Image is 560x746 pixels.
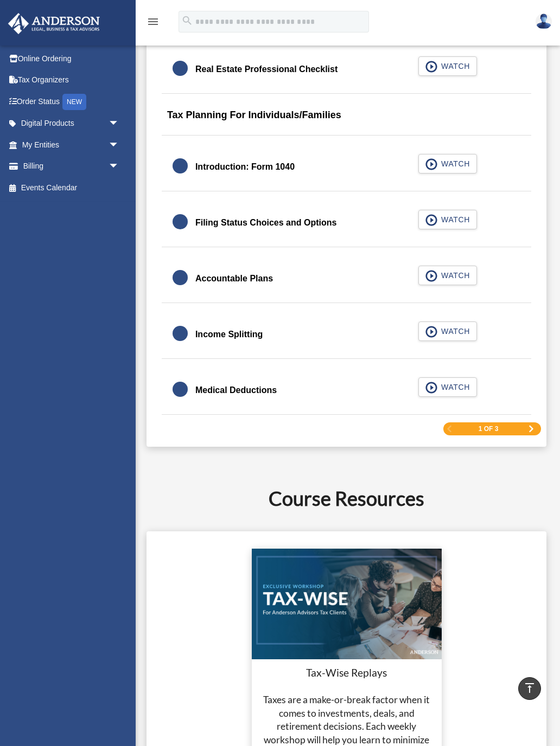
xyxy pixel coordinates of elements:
[523,681,536,694] i: vertical_align_top
[418,266,477,285] button: WATCH
[438,270,470,281] span: WATCH
[195,62,338,77] div: Real Estate Professional Checklist
[438,61,470,72] span: WATCH
[195,271,273,286] div: Accountable Plans
[536,14,552,29] img: User Pic
[418,154,477,173] button: WATCH
[438,382,470,393] span: WATCH
[438,158,470,169] span: WATCH
[173,377,520,403] a: Medical Deductions WATCH
[147,19,160,28] a: menu
[173,56,520,82] a: Real Estate Professional Checklist WATCH
[8,113,136,134] a: Digital Productsarrow_drop_down
[173,210,520,236] a: Filing Status Choices and Options WATCH
[258,666,435,680] h3: Tax-Wise Replays
[62,94,86,110] div: NEW
[418,56,477,76] button: WATCH
[162,101,531,136] div: Tax Planning For Individuals/Families
[418,210,477,229] button: WATCH
[153,485,540,512] h2: Course Resources
[438,214,470,225] span: WATCH
[418,377,477,397] button: WATCH
[195,159,295,175] div: Introduction: Form 1040
[195,215,336,230] div: Filing Status Choices and Options
[8,69,136,91] a: Tax Organizers
[438,326,470,337] span: WATCH
[109,113,130,135] span: arrow_drop_down
[528,425,534,433] a: Next Page
[418,321,477,341] button: WATCH
[173,321,520,348] a: Income Splitting WATCH
[173,266,520,292] a: Accountable Plans WATCH
[109,134,130,156] span: arrow_drop_down
[109,156,130,178] span: arrow_drop_down
[518,677,541,700] a: vertical_align_top
[173,154,520,180] a: Introduction: Form 1040 WATCH
[479,426,499,432] span: 1 of 3
[195,383,277,398] div: Medical Deductions
[8,48,136,69] a: Online Ordering
[8,134,136,156] a: My Entitiesarrow_drop_down
[181,15,193,27] i: search
[8,177,136,198] a: Events Calendar
[5,13,103,34] img: Anderson Advisors Platinum Portal
[147,15,160,28] i: menu
[8,91,136,113] a: Order StatusNEW
[195,327,263,342] div: Income Splitting
[8,156,136,177] a: Billingarrow_drop_down
[252,549,442,659] img: taxwise-replay.png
